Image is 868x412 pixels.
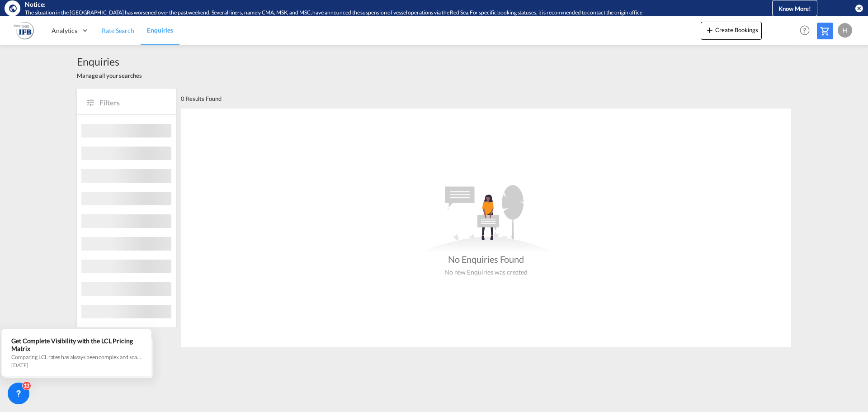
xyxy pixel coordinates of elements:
[418,185,554,253] md-icon: assets/icons/custom/empty_quotes.svg
[147,26,173,34] span: Enquiries
[141,16,179,45] a: Enquiries
[838,23,852,38] div: H
[701,22,762,40] button: icon-plus 400-fgCreate Bookings
[25,9,735,17] div: The situation in the Red Sea has worsened over the past weekend. Several liners, namely CMA, MSK,...
[444,265,528,277] div: No new Enquiries was created
[95,16,141,45] a: Rate Search
[778,5,811,12] span: Know More!
[8,4,17,13] md-icon: icon-earth
[854,4,863,13] button: icon-close-circle
[102,27,134,34] span: Rate Search
[99,98,167,108] span: Filters
[797,23,812,38] span: Help
[77,71,142,80] span: Manage all your searches
[52,26,77,35] span: Analytics
[704,24,715,35] md-icon: icon-plus 400-fg
[45,16,95,45] div: Analytics
[181,89,222,109] div: 0 Results Found
[797,23,817,39] div: Help
[14,20,34,41] img: b628ab10256c11eeb52753acbc15d091.png
[77,54,142,69] span: Enquiries
[448,253,524,265] div: No Enquiries Found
